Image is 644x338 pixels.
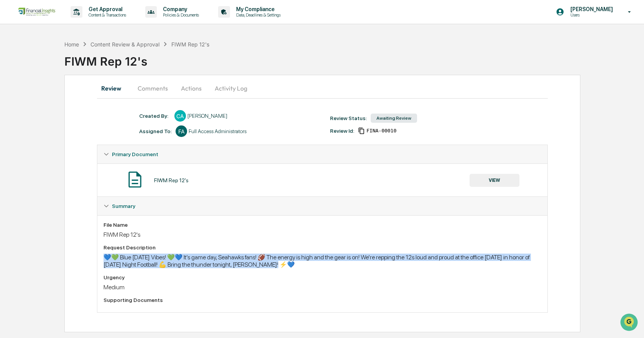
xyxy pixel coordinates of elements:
[366,128,396,134] span: 04928405-6889-44cc-8978-2957ebaabbf6
[176,125,187,137] div: FA
[97,79,548,97] div: secondary tabs example
[174,110,186,122] div: CA
[103,254,541,268] div: 💙💚 Blue [DATE] Vibes! 💚💙 It’s game day, Seahawks fans! 🏈 The energy is high and the gear is on! W...
[103,297,541,303] div: Supporting Documents
[103,222,541,228] div: File Name
[15,111,48,119] span: Data Lookup
[97,79,131,97] button: Review
[5,94,53,107] a: 🖐️Preclearance
[8,112,14,118] div: 🔎
[103,244,541,251] div: Request Description
[564,12,617,18] p: Users
[130,61,140,70] button: Start new chat
[8,59,21,73] img: 1746055101610-c473b297-6a78-478c-a979-82029cc54cd1
[63,97,95,104] span: Attestations
[26,59,126,66] div: Start new chat
[18,8,55,16] img: logo
[97,197,547,215] div: Summary
[76,130,93,136] span: Pylon
[8,97,14,104] div: 🖐️
[131,79,174,97] button: Comments
[230,6,284,12] p: My Compliance
[8,16,140,28] p: How can we help?
[103,231,541,238] div: FIWM Rep 12's
[64,41,79,48] div: Home
[97,163,547,196] div: Primary Document
[230,12,284,18] p: Data, Deadlines & Settings
[97,145,547,163] div: Primary Document
[189,128,246,134] div: Full Access Administrators
[371,114,417,123] div: Awaiting Review
[97,215,547,312] div: Summary
[112,151,158,157] span: Primary Document
[53,94,98,107] a: 🗄️Attestations
[619,313,640,333] iframe: Open customer support
[90,41,159,48] div: Content Review & Approval
[564,6,617,12] p: [PERSON_NAME]
[209,79,253,97] button: Activity Log
[139,128,172,134] div: Assigned To:
[330,115,367,121] div: Review Status:
[15,97,49,104] span: Preclearance
[112,203,135,209] span: Summary
[54,130,93,136] a: Powered byPylon
[82,6,130,12] p: Get Approval
[187,113,227,119] div: [PERSON_NAME]
[5,108,51,122] a: 🔎Data Lookup
[82,12,130,18] p: Content & Transactions
[154,177,189,183] div: FIWM Rep 12's
[26,66,97,73] div: We're available if you need us!
[103,284,541,291] div: Medium
[139,113,171,119] div: Created By: ‎ ‎
[174,79,209,97] button: Actions
[470,174,519,187] button: VIEW
[125,170,145,189] img: Document Icon
[103,274,541,280] div: Urgency
[330,128,354,134] div: Review Id:
[157,12,203,18] p: Policies & Documents
[56,97,62,104] div: 🗄️
[171,41,209,48] div: FIWM Rep 12's
[64,48,644,68] div: FIWM Rep 12's
[157,6,203,12] p: Company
